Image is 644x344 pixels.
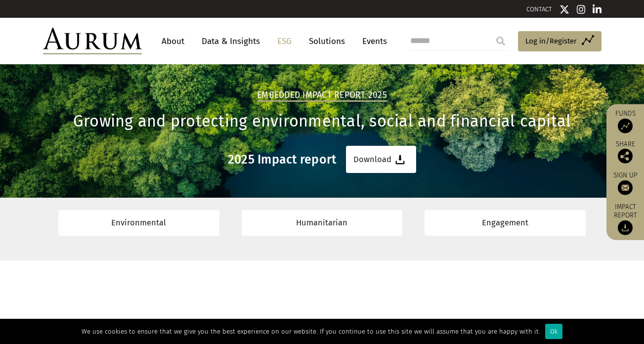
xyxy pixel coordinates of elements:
[346,146,416,173] a: Download
[257,90,387,102] h2: Embedded Impact report 2025
[611,141,639,164] div: Share
[304,32,350,50] a: Solutions
[228,152,337,167] h3: 2025 Impact report
[577,4,586,14] img: Instagram icon
[611,109,639,133] a: Funds
[197,32,265,50] a: Data & Insights
[593,4,601,14] img: Linkedin icon
[43,112,601,131] h1: Growing and protecting environmental, social and financial capital
[618,180,633,195] img: Sign up to our newsletter
[618,149,633,164] img: Share this post
[559,4,569,14] img: Twitter icon
[242,210,403,235] a: Humanitarian
[491,31,511,51] input: Submit
[611,171,639,195] a: Sign up
[545,324,562,339] div: Ok
[58,210,219,235] a: Environmental
[357,32,387,50] a: Events
[618,119,633,133] img: Access Funds
[518,31,601,52] a: Log in/Register
[525,35,577,47] span: Log in/Register
[611,203,639,235] a: Impact report
[526,5,552,13] a: CONTACT
[43,28,142,54] img: Aurum
[157,32,189,50] a: About
[425,210,586,235] a: Engagement
[272,32,297,50] a: ESG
